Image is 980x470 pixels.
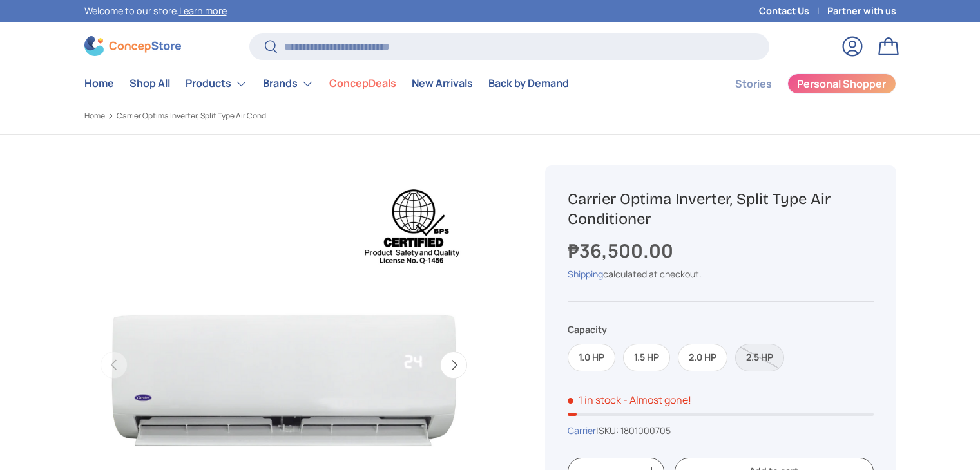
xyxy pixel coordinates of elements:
[759,4,827,18] a: Contact Us
[84,112,105,120] a: Home
[84,110,515,122] nav: Breadcrumbs
[568,424,596,437] a: Carrier
[704,71,896,97] nav: Secondary
[623,393,691,407] p: - Almost gone!
[787,73,896,94] a: Personal Shopper
[179,5,227,17] a: Learn more
[117,112,271,120] a: Carrier Optima Inverter, Split Type Air Conditioner
[84,71,114,96] a: Home
[263,71,314,97] a: Brands
[568,267,873,281] div: calculated at checkout.
[412,71,473,96] a: New Arrivals
[84,4,227,18] p: Welcome to our store.
[827,4,896,18] a: Partner with us
[255,71,322,97] summary: Brands
[84,71,569,97] nav: Primary
[620,424,671,437] span: 1801000705
[568,238,677,263] strong: ₱36,500.00
[84,36,181,56] img: ConcepStore
[186,71,247,97] a: Products
[488,71,569,96] a: Back by Demand
[596,424,671,437] span: |
[797,79,886,89] span: Personal Shopper
[178,71,255,97] summary: Products
[329,71,396,96] a: ConcepDeals
[599,424,619,437] span: SKU:
[568,393,621,407] span: 1 in stock
[735,71,772,97] a: Stories
[568,189,873,229] h1: Carrier Optima Inverter, Split Type Air Conditioner
[568,268,603,280] a: Shipping
[130,71,170,96] a: Shop All
[735,344,784,371] label: Sold out
[568,323,607,336] legend: Capacity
